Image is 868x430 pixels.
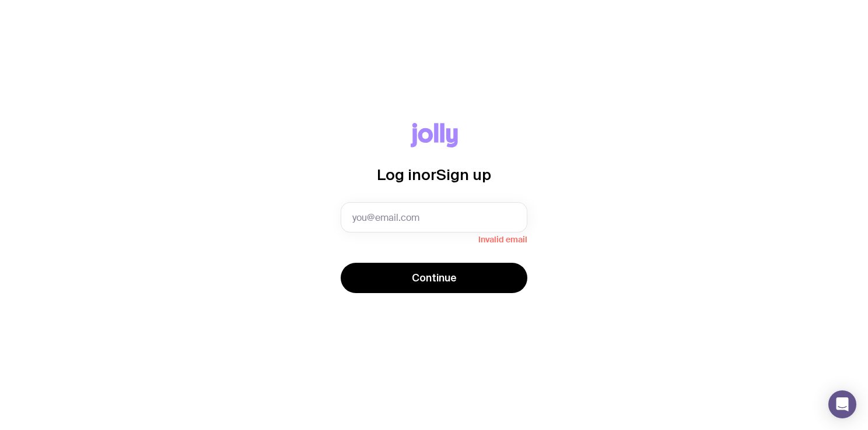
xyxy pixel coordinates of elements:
span: or [421,166,436,183]
span: Continue [412,271,457,285]
span: Log in [377,166,421,183]
span: Invalid email [341,232,527,244]
span: Sign up [436,166,491,183]
div: Open Intercom Messenger [828,390,856,418]
input: you@email.com [341,202,527,232]
button: Continue [341,263,527,293]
